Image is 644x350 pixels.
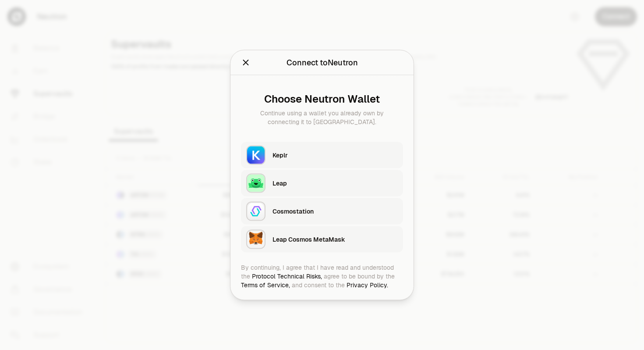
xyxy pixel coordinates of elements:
[241,198,403,225] button: CosmostationCosmostation
[241,226,403,253] button: Leap Cosmos MetaMaskLeap Cosmos MetaMask
[272,235,398,244] div: Leap Cosmos MetaMask
[287,57,358,69] div: Connect to Neutron
[241,57,251,69] button: Close
[247,146,265,164] img: Keplr
[241,170,403,196] button: LeapLeap
[241,263,403,289] div: By continuing, I agree that I have read and understood the agree to be bound by the and consent t...
[247,231,265,248] img: Leap Cosmos MetaMask
[247,175,265,192] img: Leap
[272,179,398,188] div: Leap
[247,203,265,220] img: Cosmostation
[241,142,403,168] button: KeplrKeplr
[347,281,388,289] a: Privacy Policy.
[272,151,398,160] div: Keplr
[248,93,396,105] div: Choose Neutron Wallet
[248,109,396,126] div: Continue using a wallet you already own by connecting it to [GEOGRAPHIC_DATA].
[241,281,290,289] a: Terms of Service,
[252,272,322,280] a: Protocol Technical Risks,
[272,207,398,216] div: Cosmostation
